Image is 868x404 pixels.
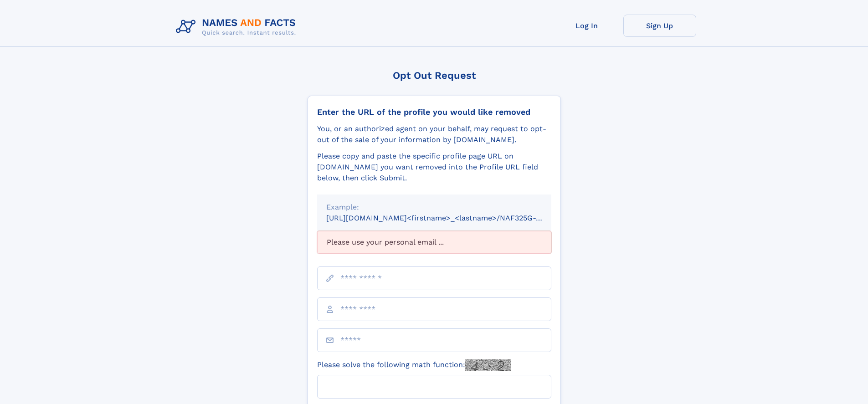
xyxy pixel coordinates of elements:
div: Example: [326,202,542,213]
a: Log In [550,15,623,37]
div: You, or an authorized agent on your behalf, may request to opt-out of the sale of your informatio... [317,123,551,145]
div: Please use your personal email ... [317,231,551,254]
img: Logo Names and Facts [172,15,303,39]
label: Please solve the following math function: [317,359,511,371]
div: Opt Out Request [308,70,561,81]
a: Sign Up [623,15,696,37]
div: Enter the URL of the profile you would like removed [317,107,551,117]
small: [URL][DOMAIN_NAME]<firstname>_<lastname>/NAF325G-xxxxxxxx [326,214,569,222]
div: Please copy and paste the specific profile page URL on [DOMAIN_NAME] you want removed into the Pr... [317,151,551,184]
